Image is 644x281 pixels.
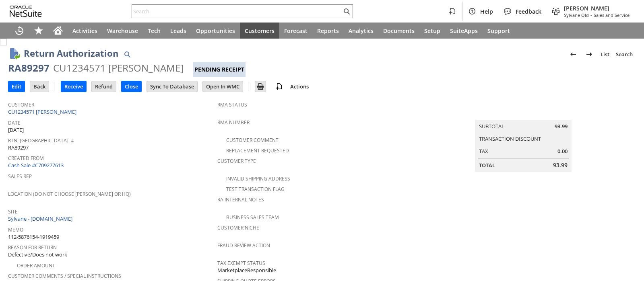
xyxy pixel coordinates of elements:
[8,226,23,233] a: Memo
[226,186,285,193] a: Test Transaction Flag
[14,26,24,35] svg: Recent Records
[475,107,572,120] caption: Summary
[480,8,493,15] span: Help
[165,23,191,39] a: Leads
[193,62,246,77] div: Pending Receipt
[217,101,247,108] a: RMA Status
[92,81,116,92] input: Refund
[61,81,86,92] input: Receive
[10,6,42,17] svg: logo
[102,23,143,39] a: Warehouse
[8,62,50,74] div: RA89297
[8,173,32,180] a: Sales Rep
[568,49,578,59] img: Previous
[378,23,419,39] a: Documents
[564,4,630,12] span: [PERSON_NAME]
[584,49,594,59] img: Next
[148,27,161,35] span: Tech
[217,242,270,249] a: Fraud Review Action
[8,215,74,222] a: Sylvane - [DOMAIN_NAME]
[217,196,264,203] a: RA Internal Notes
[342,6,351,16] svg: Search
[344,23,378,39] a: Analytics
[553,161,568,169] span: 93.99
[8,144,29,152] span: RA89297
[68,23,102,39] a: Activities
[217,158,256,164] a: Customer Type
[48,23,68,39] a: Home
[279,23,312,39] a: Forecast
[217,267,276,274] span: MarketplaceResponsible
[10,23,29,39] a: Recent Records
[8,191,131,197] a: Location (Do Not Choose [PERSON_NAME] or HQ)
[8,126,24,134] span: [DATE]
[317,27,339,35] span: Reports
[53,26,63,35] svg: Home
[217,224,259,231] a: Customer Niche
[226,214,279,221] a: Business Sales Team
[8,81,25,92] input: Edit
[8,208,18,215] a: Site
[555,123,568,130] span: 93.99
[53,62,184,74] div: CU1234571 [PERSON_NAME]
[557,148,568,155] span: 0.00
[217,260,265,267] a: Tax Exempt Status
[8,162,64,169] a: Cash Sale #C709277613
[226,137,279,144] a: Customer Comment
[122,49,132,59] img: Quick Find
[479,148,488,155] a: Tax
[8,251,67,258] span: Defective/Does not work
[30,81,49,92] input: Back
[24,47,118,60] h1: Return Authorization
[203,81,243,92] input: Open In WMC
[8,137,74,144] a: Rtn. [GEOGRAPHIC_DATA]. #
[147,81,197,92] input: Sync To Database
[256,82,265,91] img: Print
[479,123,504,130] a: Subtotal
[564,12,589,18] span: Sylvane Old
[34,26,43,35] svg: Shortcuts
[226,147,289,154] a: Replacement Requested
[8,244,57,251] a: Reason For Return
[72,27,97,35] span: Activities
[274,82,284,91] img: add-record.svg
[590,12,592,18] span: -
[487,27,510,35] span: Support
[349,27,374,35] span: Analytics
[17,262,55,269] a: Order Amount
[8,155,44,162] a: Created From
[450,27,478,35] span: SuiteApps
[516,8,541,15] span: Feedback
[245,27,275,35] span: Customers
[613,48,636,61] a: Search
[8,233,59,241] span: 112-5876154-1919459
[597,48,613,61] a: List
[287,83,312,90] a: Actions
[8,108,78,115] a: CU1234571 [PERSON_NAME]
[383,27,415,35] span: Documents
[284,27,308,35] span: Forecast
[445,23,483,39] a: SuiteApps
[217,119,250,126] a: RMA Number
[191,23,240,39] a: Opportunities
[143,23,165,39] a: Tech
[255,81,266,92] input: Print
[8,273,121,279] a: Customer Comments / Special Instructions
[8,101,34,108] a: Customer
[170,27,186,35] span: Leads
[196,27,235,35] span: Opportunities
[312,23,344,39] a: Reports
[122,81,141,92] input: Close
[240,23,279,39] a: Customers
[424,27,440,35] span: Setup
[107,27,138,35] span: Warehouse
[132,6,342,16] input: Search
[479,162,495,169] a: Total
[594,12,630,18] span: Sales and Service
[29,23,48,39] div: Shortcuts
[483,23,515,39] a: Support
[479,135,541,142] a: Transaction Discount
[419,23,445,39] a: Setup
[8,119,21,126] a: Date
[226,175,290,182] a: Invalid Shipping Address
